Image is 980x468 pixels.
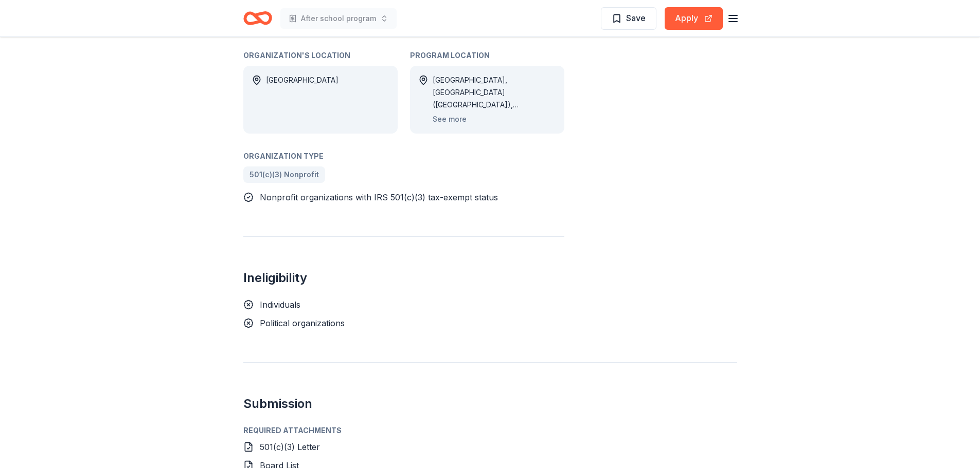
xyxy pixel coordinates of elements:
div: Organization Type [243,150,564,162]
span: Individuals [260,299,300,310]
span: Political organizations [260,318,345,328]
button: Apply [665,7,723,30]
span: 501(c)(3) Letter [260,442,320,452]
h2: Ineligibility [243,270,564,286]
a: 501(c)(3) Nonprofit [243,166,325,183]
span: After school program [301,12,376,25]
button: Save [601,7,656,30]
button: See more [433,113,467,125]
span: Nonprofit organizations with IRS 501(c)(3) tax-exempt status [260,192,498,202]
div: [GEOGRAPHIC_DATA] [266,74,338,125]
span: Save [626,11,646,25]
div: [GEOGRAPHIC_DATA], [GEOGRAPHIC_DATA] ([GEOGRAPHIC_DATA]), [GEOGRAPHIC_DATA] ([GEOGRAPHIC_DATA]), ... [433,74,556,111]
div: Required Attachments [243,424,737,437]
h2: Submission [243,396,737,412]
button: After school program [280,8,397,29]
a: Home [243,6,272,30]
div: Program Location [410,49,564,62]
div: Organization's Location [243,49,398,62]
span: 501(c)(3) Nonprofit [250,169,319,181]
